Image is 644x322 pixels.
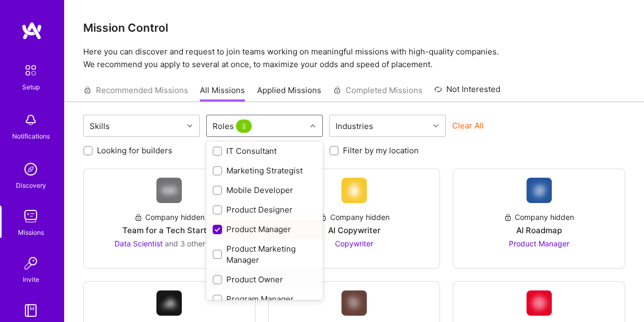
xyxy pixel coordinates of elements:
div: AI Copywriter [328,225,380,236]
i: icon Chevron [310,123,315,128]
span: and 3 other roles [165,239,224,248]
p: Here you can discover and request to join teams working on meaningful missions with high-quality ... [83,45,625,71]
i: icon Chevron [433,123,438,128]
div: Missions [18,227,44,238]
span: Copywriter [335,239,373,248]
div: Product Marketing Manager [213,243,316,265]
img: guide book [20,300,41,321]
label: Looking for builders [97,145,172,156]
span: Product Manager [509,239,569,248]
div: Notifications [12,131,50,142]
div: Program Manager [213,293,316,305]
img: teamwork [20,206,41,227]
span: Data Scientist [114,239,163,248]
div: Product Manager [213,224,316,235]
img: Company Logo [341,178,367,203]
img: bell [20,109,41,131]
h3: Mission Control [83,21,625,34]
img: setup [20,59,42,81]
a: Company LogoCompany hiddenAI CopywriterCopywriter [277,178,431,260]
img: Company Logo [156,290,182,316]
div: Setup [22,81,40,93]
div: Product Owner [213,274,316,285]
img: Company Logo [526,290,552,316]
div: Invite [23,274,39,285]
a: Applied Missions [257,85,321,102]
img: logo [21,21,42,40]
div: Marketing Strategist [213,165,316,176]
a: All Missions [200,85,245,102]
div: Discovery [16,180,46,191]
div: Company hidden [504,211,574,223]
div: IT Consultant [213,145,316,157]
label: Filter by my location [343,145,419,156]
div: Skills [87,118,112,134]
div: Company hidden [319,211,389,223]
div: Team for a Tech Startup [122,225,216,236]
div: Industries [333,118,376,134]
img: Company Logo [341,290,367,316]
div: AI Roadmap [516,225,562,236]
a: Company LogoCompany hiddenAI RoadmapProduct Manager [462,178,616,260]
i: icon Chevron [187,123,192,128]
div: Roles [210,118,257,134]
img: Company Logo [526,178,552,203]
button: Clear All [452,120,484,131]
img: Invite [20,253,41,274]
div: Product Designer [213,204,316,215]
a: Not Interested [434,83,500,102]
img: Company Logo [156,178,182,203]
span: 3 [236,119,252,133]
img: discovery [20,159,41,180]
div: Mobile Developer [213,185,316,196]
div: Company hidden [134,211,205,223]
a: Company LogoCompany hiddenTeam for a Tech StartupData Scientist and 3 other roles [92,178,246,260]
